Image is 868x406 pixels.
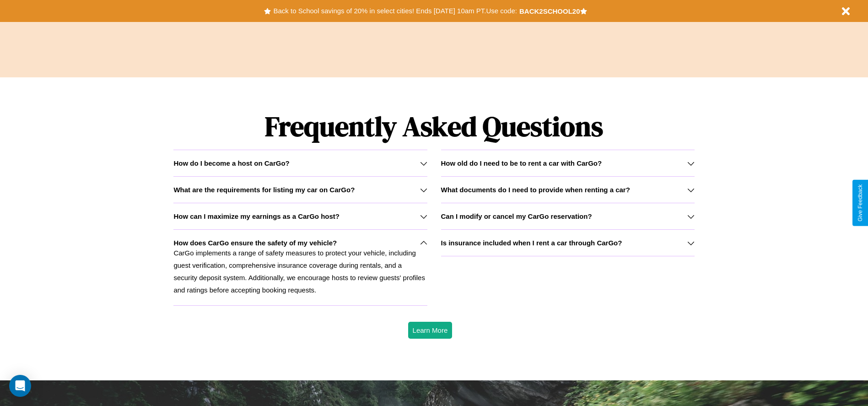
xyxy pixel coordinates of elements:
h3: What are the requirements for listing my car on CarGo? [173,186,355,194]
div: Give Feedback [857,184,863,222]
h3: What documents do I need to provide when renting a car? [441,186,630,194]
h3: How can I maximize my earnings as a CarGo host? [173,212,340,220]
button: Learn More [408,322,453,339]
h3: Can I modify or cancel my CarGo reservation? [441,212,592,220]
h3: Is insurance included when I rent a car through CarGo? [441,239,622,247]
h3: How do I become a host on CarGo? [173,159,289,167]
b: BACK2SCHOOL20 [519,7,580,15]
h1: Frequently Asked Questions [173,103,694,150]
button: Back to School savings of 20% in select cities! Ends [DATE] 10am PT.Use code: [271,5,519,17]
div: Open Intercom Messenger [9,375,31,397]
h3: How does CarGo ensure the safety of my vehicle? [173,239,337,247]
h3: How old do I need to be to rent a car with CarGo? [441,159,602,167]
p: CarGo implements a range of safety measures to protect your vehicle, including guest verification... [173,247,427,296]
